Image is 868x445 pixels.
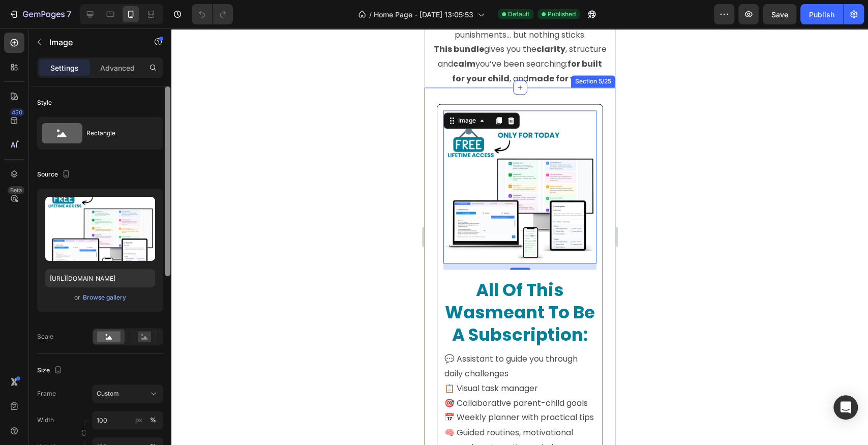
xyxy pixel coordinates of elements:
[45,197,155,261] img: preview-image
[9,15,59,26] strong: This bundle
[833,395,858,420] div: Open Intercom Messenger
[100,63,135,73] p: Advanced
[28,29,51,41] strong: calm
[4,4,76,24] button: 7
[45,269,155,287] input: https://example.com/image.jpg
[37,416,54,425] label: Width
[8,186,24,194] div: Beta
[148,48,189,57] div: Section 5/25
[192,4,233,24] div: Undo/Redo
[32,87,53,97] div: Image
[97,389,119,398] span: Custom
[27,272,170,318] strong: meant to be a subscription:
[135,416,142,425] div: px
[112,15,141,26] strong: clarity
[104,44,162,56] strong: made for you
[17,249,174,319] h2: all of this was
[800,4,843,24] button: Publish
[133,414,145,426] button: %
[809,9,834,20] div: Publish
[548,10,576,19] span: Published
[82,292,127,303] button: Browse gallery
[508,10,529,19] span: Default
[83,293,126,302] div: Browse gallery
[20,323,171,353] p: 💬 Assistant to guide you through daily challenges
[771,10,788,19] span: Save
[425,28,615,445] iframe: To enrich screen reader interactions, please activate Accessibility in Grammarly extension settings
[27,29,177,56] strong: for built for your child
[147,414,159,426] button: px
[37,389,56,398] label: Frame
[67,8,71,20] p: 7
[92,411,163,429] input: px%
[37,332,53,341] div: Scale
[19,82,172,235] img: gempages_580901048072274862-86bf95fc-ced4-41e3-bfef-5221d55df88b.png
[37,168,72,182] div: Source
[49,36,136,48] p: Image
[10,108,24,116] div: 450
[86,122,148,145] div: Rectangle
[374,9,473,20] span: Home Page - [DATE] 13:05:53
[37,98,52,107] div: Style
[74,291,80,304] span: or
[763,4,796,24] button: Save
[50,63,79,73] p: Settings
[150,416,156,425] div: %
[37,364,64,377] div: Size
[92,384,163,403] button: Custom
[369,9,372,20] span: /
[20,353,171,426] p: 📋 Visual task manager 🎯 Collaborative parent-child goals 📅 Weekly planner with practical tips 🧠 G...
